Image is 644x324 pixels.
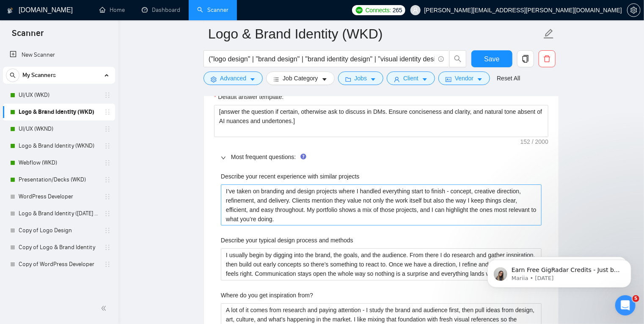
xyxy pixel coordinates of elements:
[497,74,520,83] a: Reset All
[338,71,384,85] button: folderJobscaret-down
[104,109,111,115] span: holder
[393,5,402,15] span: 265
[627,3,641,17] button: setting
[231,154,296,160] a: Most frequent questions:
[220,74,246,83] span: Advanced
[543,28,554,39] span: edit
[627,7,640,14] span: setting
[99,6,125,14] a: homeHome
[413,7,418,13] span: user
[6,69,19,82] button: search
[322,76,328,82] span: caret-down
[3,47,115,63] li: New Scanner
[345,76,351,82] span: folder
[19,154,99,171] a: Webflow (WKD)
[366,5,391,15] span: Connects:
[104,244,111,251] span: holder
[104,176,111,183] span: holder
[204,71,263,85] button: settingAdvancedcaret-down
[370,76,376,82] span: caret-down
[221,236,353,245] label: Describe your typical design process and methods
[214,92,283,102] label: Default answer template:
[104,227,111,234] span: holder
[449,50,466,67] button: search
[104,159,111,166] span: holder
[266,71,334,85] button: barsJob Categorycaret-down
[214,147,548,167] div: Most frequent questions:
[438,71,490,85] button: idcardVendorcaret-down
[300,153,307,160] div: Tooltip anchor
[387,71,435,85] button: userClientcaret-down
[19,222,99,239] a: Copy of Logo Design
[7,4,13,17] img: logo
[208,23,542,44] input: Scanner name...
[475,242,644,301] iframe: Intercom notifications message
[19,137,99,154] a: Logo & Brand Identity (WKND)
[355,74,367,83] span: Jobs
[104,210,111,217] span: holder
[19,121,99,137] a: UI/UX (WKND)
[273,76,279,82] span: bars
[484,54,499,64] span: Save
[19,171,99,188] a: Presentation/Decks (WKD)
[19,104,99,121] a: Logo & Brand Identity (WKD)
[283,74,318,83] span: Job Category
[104,261,111,268] span: holder
[19,87,99,104] a: UI/UX (WKD)
[104,92,111,99] span: holder
[104,126,111,132] span: holder
[221,248,542,280] textarea: Describe your typical design process and methods
[250,76,256,82] span: caret-down
[104,193,111,200] span: holder
[477,76,483,82] span: caret-down
[214,105,548,137] textarea: Default answer template:
[633,295,639,302] span: 5
[517,55,534,63] span: copy
[221,291,313,300] label: Where do you get inspiration from?
[22,67,56,84] span: My Scanners
[3,67,115,273] li: My Scanners
[539,55,555,63] span: delete
[19,256,99,273] a: Copy of WordPress Developer
[422,76,428,82] span: caret-down
[101,304,109,313] span: double-left
[221,155,226,160] span: right
[356,7,363,14] img: upwork-logo.png
[142,6,180,14] a: dashboardDashboard
[450,55,466,63] span: search
[19,239,99,256] a: Copy of Logo & Brand Identity
[446,76,451,82] span: idcard
[10,47,108,63] a: New Scanner
[6,72,19,78] span: search
[455,74,473,83] span: Vendor
[19,205,99,222] a: Logo & Brand Identity ([DATE] AM)
[517,50,534,67] button: copy
[5,27,50,45] span: Scanner
[394,76,400,82] span: user
[615,295,636,316] iframe: Intercom live chat
[627,7,641,14] a: setting
[19,188,99,205] a: WordPress Developer
[438,56,444,62] span: info-circle
[403,74,418,83] span: Client
[471,50,512,67] button: Save
[221,172,360,181] label: Describe your recent experience with similar projects
[104,143,111,149] span: holder
[209,54,435,64] input: Search Freelance Jobs...
[197,6,228,14] a: searchScanner
[211,76,217,82] span: setting
[539,50,556,67] button: delete
[221,184,542,226] textarea: Describe your recent experience with similar projects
